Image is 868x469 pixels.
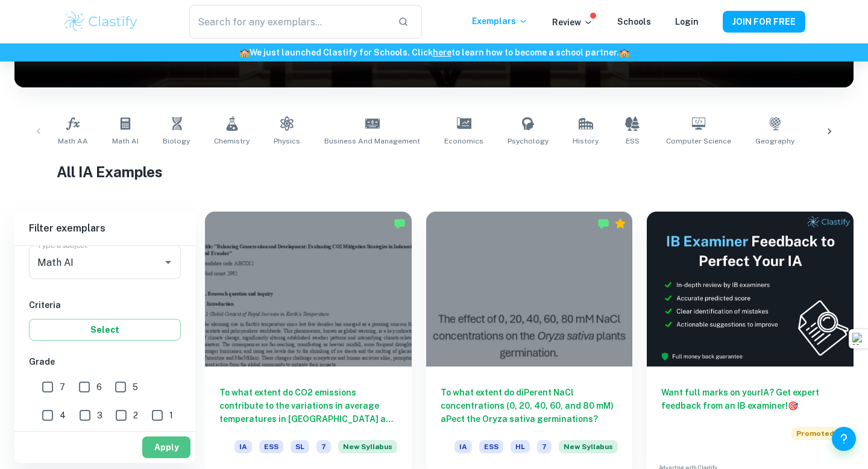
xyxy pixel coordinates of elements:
[479,440,503,453] span: ESS
[219,386,397,426] h6: To what extent do CO2 emissions contribute to the variations in average temperatures in [GEOGRAPH...
[832,427,856,451] button: Help and Feedback
[214,136,250,146] span: Chemistry
[647,212,854,367] img: Thumbnail
[597,218,609,230] img: Marked
[537,440,552,453] span: 7
[444,136,483,146] span: Economics
[133,380,138,394] span: 5
[454,440,472,453] span: IA
[619,48,629,57] span: 🏫
[142,436,190,458] button: Apply
[60,409,66,422] span: 4
[441,386,618,426] h6: To what extent do diPerent NaCl concentrations (0, 20, 40, 60, and 80 mM) aPect the Oryza sativa ...
[617,17,651,27] a: Schools
[29,355,181,368] h6: Grade
[96,380,102,394] span: 6
[324,136,420,146] span: Business and Management
[133,409,138,422] span: 2
[274,136,300,146] span: Physics
[559,440,618,453] span: New Syllabus
[259,440,283,453] span: ESS
[552,16,593,29] p: Review
[666,136,731,146] span: Computer Science
[394,218,406,230] img: Marked
[14,212,195,245] h6: Filter exemplars
[234,440,252,453] span: IA
[338,440,397,453] span: New Syllabus
[58,136,88,146] span: Math AA
[239,48,250,57] span: 🏫
[316,440,331,453] span: 7
[189,5,388,39] input: Search for any exemplars...
[160,254,177,271] button: Open
[508,136,549,146] span: Psychology
[60,380,65,394] span: 7
[338,440,397,461] div: Starting from the May 2026 session, the ESS IA requirements have changed. We created this exempla...
[29,319,181,341] button: Select
[511,440,530,453] span: HL
[163,136,190,146] span: Biology
[433,48,451,57] a: here
[788,401,798,411] span: 🎯
[661,386,839,412] h6: Want full marks on your IA ? Get expert feedback from an IB examiner!
[626,136,640,146] span: ESS
[723,11,805,33] button: JOIN FOR FREE
[112,136,139,146] span: Math AI
[755,136,794,146] span: Geography
[97,409,102,422] span: 3
[791,427,839,440] span: Promoted
[63,10,139,34] img: Clastify logo
[169,409,173,422] span: 1
[29,298,181,312] h6: Criteria
[675,17,699,27] a: Login
[291,440,309,453] span: SL
[559,440,618,461] div: Starting from the May 2026 session, the ESS IA requirements have changed. We created this exempla...
[472,14,528,28] p: Exemplars
[573,136,599,146] span: History
[57,161,812,183] h1: All IA Examples
[2,46,866,59] h6: We just launched Clastify for Schools. Click to learn how to become a school partner.
[614,218,626,230] div: Premium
